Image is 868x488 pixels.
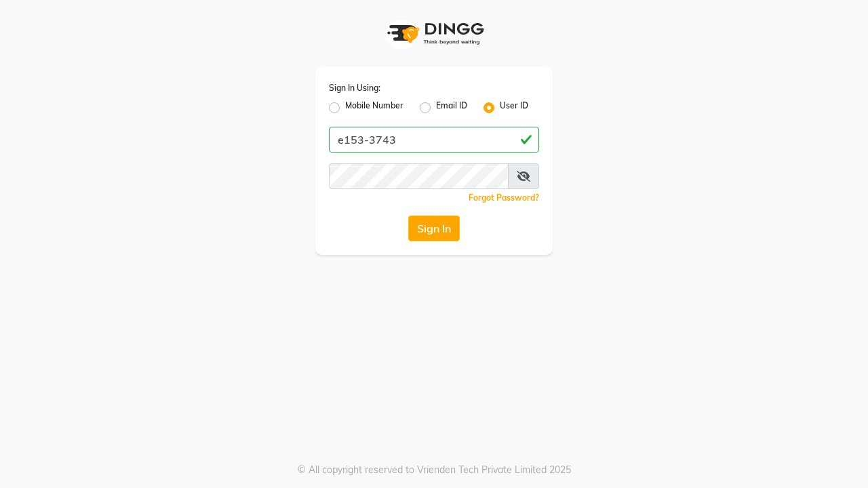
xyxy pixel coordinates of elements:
[329,163,509,189] input: Username
[345,100,403,116] label: Mobile Number
[329,82,380,94] label: Sign In Using:
[436,100,467,116] label: Email ID
[380,14,488,54] img: logo1.svg
[500,100,528,116] label: User ID
[408,216,460,241] button: Sign In
[329,127,539,152] input: Username
[469,192,539,203] a: Forgot Password?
